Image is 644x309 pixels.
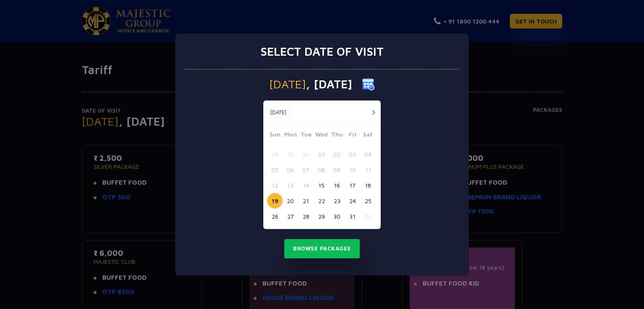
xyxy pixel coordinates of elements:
[298,193,314,209] button: 21
[345,147,360,162] button: 03
[298,162,314,178] button: 07
[314,178,329,193] button: 15
[314,209,329,224] button: 29
[298,209,314,224] button: 28
[314,130,329,142] span: Wed
[345,178,360,193] button: 17
[329,147,345,162] button: 02
[360,178,376,193] button: 18
[283,130,298,142] span: Mon
[298,147,314,162] button: 30
[329,209,345,224] button: 30
[306,78,352,90] span: , [DATE]
[267,147,283,162] button: 28
[345,130,360,142] span: Fri
[298,130,314,142] span: Tue
[314,162,329,178] button: 08
[265,106,291,119] button: [DATE]
[267,162,283,178] button: 05
[314,147,329,162] button: 01
[345,162,360,178] button: 10
[283,178,298,193] button: 13
[283,193,298,209] button: 20
[360,162,376,178] button: 11
[267,130,283,142] span: Sun
[314,193,329,209] button: 22
[284,239,360,258] button: Browse Packages
[360,130,376,142] span: Sat
[260,44,384,59] h3: Select date of visit
[298,178,314,193] button: 14
[329,130,345,142] span: Thu
[345,193,360,209] button: 24
[269,78,306,90] span: [DATE]
[360,147,376,162] button: 04
[267,193,283,209] button: 19
[329,193,345,209] button: 23
[283,147,298,162] button: 29
[360,209,376,224] button: 01
[267,178,283,193] button: 12
[345,209,360,224] button: 31
[267,209,283,224] button: 26
[283,162,298,178] button: 06
[329,162,345,178] button: 09
[360,193,376,209] button: 25
[362,78,375,90] img: calender icon
[329,178,345,193] button: 16
[283,209,298,224] button: 27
